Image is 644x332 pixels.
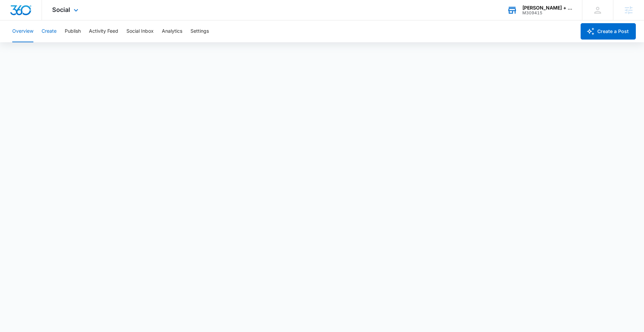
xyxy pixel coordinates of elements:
button: Activity Feed [89,20,118,42]
button: Publish [65,20,81,42]
button: Social Inbox [126,20,154,42]
div: account name [522,5,572,11]
button: Analytics [162,20,182,42]
button: Settings [190,20,209,42]
button: Overview [12,20,33,42]
button: Create [42,20,57,42]
button: Create a Post [581,23,636,40]
span: Social [52,6,70,13]
div: account id [522,11,572,15]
